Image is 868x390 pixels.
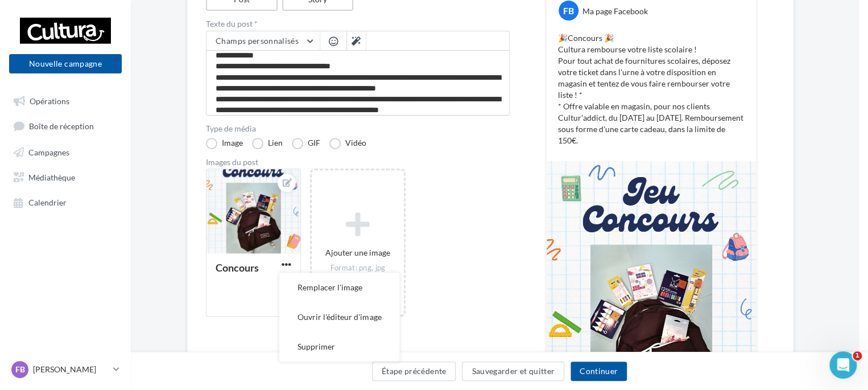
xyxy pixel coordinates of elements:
button: Sauvegarder et quitter [462,362,564,381]
span: Boîte de réception [29,121,94,131]
button: Nouvelle campagne [9,54,122,73]
label: Image [206,138,243,149]
button: Champs personnalisés [206,31,320,51]
button: Continuer [571,362,627,381]
span: 1 [853,351,862,360]
a: Opérations [7,90,124,110]
div: Images du post [206,158,510,166]
span: Calendrier [28,198,67,207]
a: Boîte de réception [7,115,124,136]
div: Concours [216,261,259,274]
div: Ma page Facebook [582,6,648,17]
span: Campagnes [28,147,69,157]
button: Ouvrir l'éditeur d'image [279,302,399,332]
button: Supprimer [279,332,399,362]
span: FB [15,364,25,375]
p: [PERSON_NAME] [33,364,109,375]
a: FB [PERSON_NAME] [9,359,122,380]
a: Médiathèque [7,166,124,187]
div: FB [559,1,578,20]
label: GIF [292,138,320,149]
button: Étape précédente [372,362,456,381]
a: Calendrier [7,191,124,212]
label: Texte du post * [206,20,510,28]
button: Remplacer l'image [279,273,399,302]
label: Vidéo [329,138,366,149]
span: Champs personnalisés [216,36,299,46]
label: Lien [252,138,283,149]
a: Campagnes [7,141,124,162]
label: Type de média [206,125,510,133]
span: Médiathèque [28,172,75,182]
p: 🎉Concours 🎉 Cultura rembourse votre liste scolaire ! Pour tout achat de fournitures scolaires, dé... [558,32,745,146]
span: Opérations [30,96,69,105]
iframe: Intercom live chat [829,351,857,379]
